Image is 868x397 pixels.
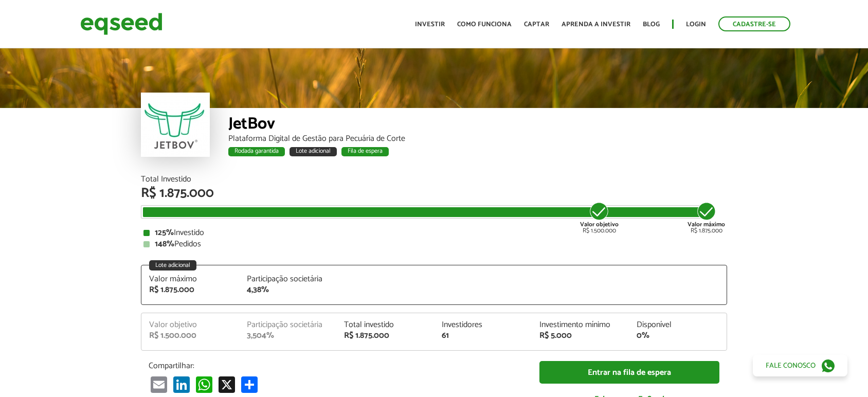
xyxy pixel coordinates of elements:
[247,275,329,283] div: Participação societária
[141,187,727,200] div: R$ 1.875.000
[688,220,725,229] strong: Valor máximo
[247,321,329,329] div: Participação societária
[149,275,231,283] div: Valor máximo
[141,175,727,184] div: Total Investido
[524,21,549,28] a: Captar
[149,376,169,393] a: Email
[155,226,174,240] strong: 125%
[80,10,162,38] img: EqSeed
[239,376,260,393] a: Compartilhar
[143,240,725,248] div: Pedidos
[247,332,329,340] div: 3,504%
[686,21,706,28] a: Login
[171,376,192,393] a: LinkedIn
[290,147,337,156] div: Lote adicional
[580,201,619,234] div: R$ 1.500.000
[228,147,285,156] div: Rodada garantida
[216,376,237,393] a: X
[228,116,727,135] div: JetBov
[149,321,231,329] div: Valor objetivo
[637,332,719,340] div: 0%
[149,361,524,371] p: Compartilhar:
[155,237,174,251] strong: 148%
[442,321,524,329] div: Investidores
[643,21,660,28] a: Blog
[539,361,719,384] a: Entrar na fila de espera
[539,332,622,340] div: R$ 5.000
[688,201,725,234] div: R$ 1.875.000
[753,355,847,376] a: Fale conosco
[415,21,445,28] a: Investir
[457,21,512,28] a: Como funciona
[718,16,790,31] a: Cadastre-se
[149,260,196,270] div: Lote adicional
[442,332,524,340] div: 61
[143,229,725,237] div: Investido
[539,321,622,329] div: Investimento mínimo
[580,220,619,229] strong: Valor objetivo
[344,321,426,329] div: Total investido
[194,376,214,393] a: WhatsApp
[344,332,426,340] div: R$ 1.875.000
[228,135,727,143] div: Plataforma Digital de Gestão para Pecuária de Corte
[562,21,630,28] a: Aprenda a investir
[149,332,231,340] div: R$ 1.500.000
[341,147,389,156] div: Fila de espera
[149,286,231,294] div: R$ 1.875.000
[247,286,329,294] div: 4,38%
[637,321,719,329] div: Disponível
